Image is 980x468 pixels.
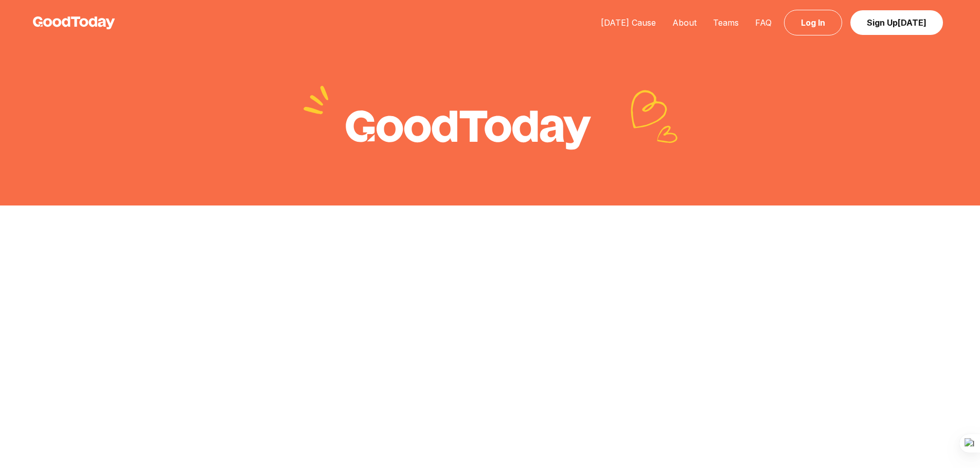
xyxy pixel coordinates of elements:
[33,16,115,29] img: GoodToday
[898,17,926,28] span: [DATE]
[705,17,747,28] a: Teams
[850,10,943,35] a: Sign Up[DATE]
[664,17,705,28] a: About
[593,17,664,28] a: [DATE] Cause
[302,84,678,150] img: goodtoday_logo_w_hearts.svg
[747,17,780,28] a: FAQ
[784,10,842,35] a: Log In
